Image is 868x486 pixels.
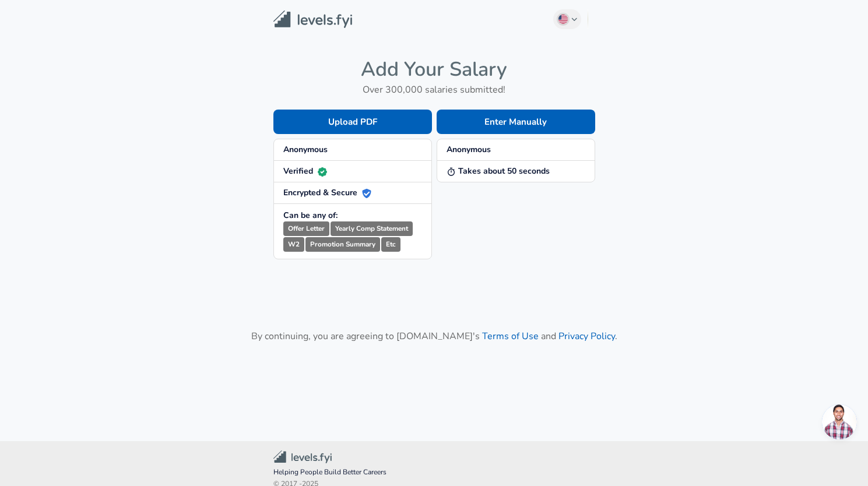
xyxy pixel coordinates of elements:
[447,165,550,177] strong: Takes about 50 seconds
[283,237,304,252] small: W2
[447,144,491,155] strong: Anonymous
[283,165,327,177] strong: Verified
[273,57,595,82] h4: Add Your Salary
[273,10,352,29] img: Levels.fyi
[822,404,857,439] div: Open chat
[331,221,413,236] small: Yearly Comp Statement
[283,221,329,236] small: Offer Letter
[283,187,371,198] strong: Encrypted & Secure
[558,330,615,343] a: Privacy Policy
[305,237,380,252] small: Promotion Summary
[273,82,595,98] h6: Over 300,000 salaries submitted!
[558,15,568,24] img: English (US)
[273,467,595,478] span: Helping People Build Better Careers
[283,144,328,155] strong: Anonymous
[381,237,400,252] small: Etc
[482,330,539,343] a: Terms of Use
[283,210,338,221] strong: Can be any of:
[273,110,432,134] button: Upload PDF
[437,110,595,134] button: Enter Manually
[273,450,332,464] img: Levels.fyi Community
[553,9,581,29] button: English (US)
